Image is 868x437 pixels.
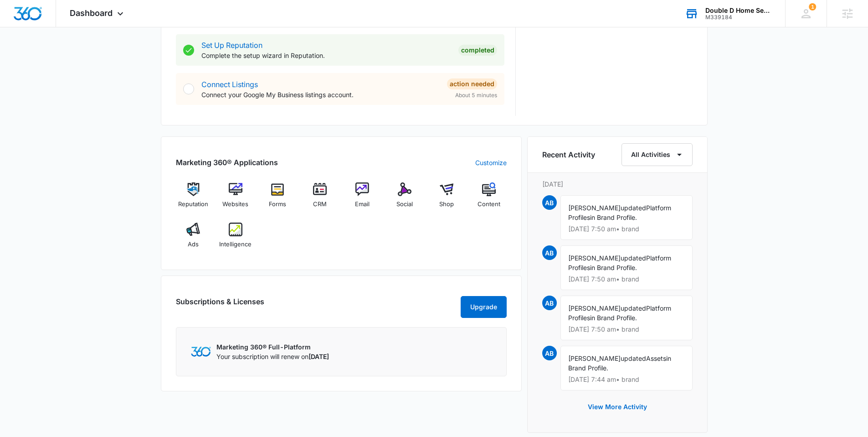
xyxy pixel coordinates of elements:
[475,158,507,167] a: Customize
[621,254,646,262] span: updated
[568,376,685,383] p: [DATE] 7:44 am • brand
[809,3,816,10] span: 1
[579,396,656,418] button: View More Activity
[809,3,816,10] div: notifications count
[542,296,557,310] span: AB
[201,51,451,60] p: Complete the setup wizard in Reputation.
[472,182,507,215] a: Content
[621,143,693,166] button: All Activities
[461,296,507,318] button: Upgrade
[345,182,380,215] a: Email
[216,352,329,361] p: Your subscription will renew on
[176,296,264,314] h2: Subscriptions & Licenses
[568,326,685,333] p: [DATE] 7:50 am • brand
[621,304,646,312] span: updated
[201,41,262,50] a: Set Up Reputation
[568,276,685,282] p: [DATE] 7:50 am • brand
[590,314,637,322] span: in Brand Profile.
[542,346,557,360] span: AB
[216,342,329,352] p: Marketing 360® Full-Platform
[621,354,646,362] span: updated
[478,200,500,209] span: Content
[568,254,621,262] span: [PERSON_NAME]
[455,91,497,99] span: About 5 minutes
[387,182,422,215] a: Social
[396,200,413,209] span: Social
[429,182,464,215] a: Shop
[269,200,286,209] span: Forms
[439,200,454,209] span: Shop
[308,353,329,360] span: [DATE]
[542,195,557,210] span: AB
[447,78,497,89] div: Action Needed
[222,200,248,209] span: Websites
[458,45,497,56] div: Completed
[176,223,211,255] a: Ads
[191,347,211,356] img: Marketing 360 Logo
[705,7,772,14] div: account name
[590,213,637,221] span: in Brand Profile.
[542,245,557,260] span: AB
[218,223,253,255] a: Intelligence
[568,304,621,312] span: [PERSON_NAME]
[218,182,253,215] a: Websites
[260,182,295,215] a: Forms
[219,240,252,249] span: Intelligence
[590,264,637,271] span: in Brand Profile.
[313,200,327,209] span: CRM
[355,200,370,209] span: Email
[176,182,211,215] a: Reputation
[178,200,208,209] span: Reputation
[568,226,685,232] p: [DATE] 7:50 am • brand
[646,354,666,362] span: Assets
[542,179,693,189] p: [DATE]
[542,149,595,160] h6: Recent Activity
[621,204,646,212] span: updated
[303,182,338,215] a: CRM
[705,14,772,21] div: account id
[201,80,258,89] a: Connect Listings
[188,240,199,249] span: Ads
[568,354,621,362] span: [PERSON_NAME]
[201,90,440,99] p: Connect your Google My Business listings account.
[568,204,621,212] span: [PERSON_NAME]
[70,8,113,18] span: Dashboard
[176,157,278,168] h2: Marketing 360® Applications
